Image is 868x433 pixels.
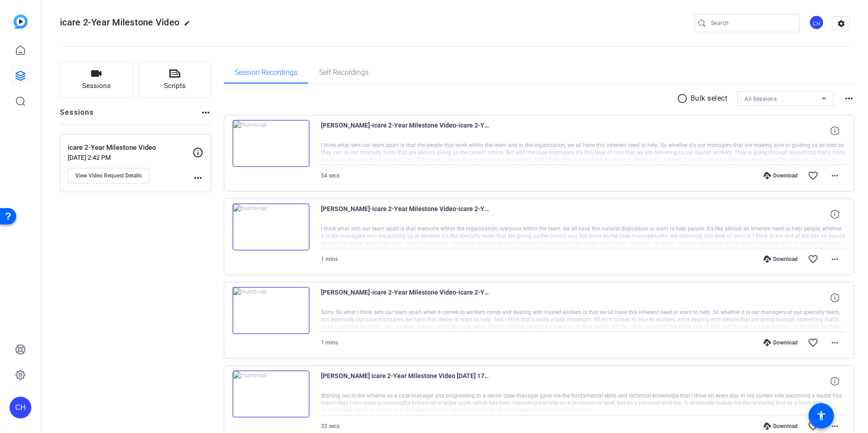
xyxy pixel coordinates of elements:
span: [PERSON_NAME] icare 2-Year Milestone Video [DATE] 17_29_27 [321,370,489,392]
span: [PERSON_NAME]-icare 2-Year Milestone Video-icare 2-Year Milestone Video-1755418144767-webcam [321,120,489,142]
span: Session Recordings [235,69,297,76]
div: Download [759,339,802,346]
span: 54 secs [321,172,340,179]
button: Sessions [60,62,133,98]
div: Download [759,172,802,179]
img: blue-gradient.svg [14,15,28,29]
mat-icon: favorite_border [808,421,819,432]
mat-icon: favorite_border [808,170,819,181]
span: 32 secs [321,423,340,429]
mat-icon: settings [832,17,850,30]
mat-icon: more_horiz [192,172,203,183]
input: Search [711,18,793,29]
mat-icon: more_horiz [829,421,840,432]
span: All Sessions [745,96,777,102]
div: Download [759,423,802,430]
div: CH [809,15,824,30]
p: icare 2-Year Milestone Video [68,143,192,153]
mat-icon: more_horiz [829,170,840,181]
img: thumb-nail [232,120,310,167]
ngx-avatar: Claire Holmes [809,15,825,31]
span: Scripts [164,81,186,91]
img: thumb-nail [232,203,310,251]
p: Bulk select [690,93,728,104]
mat-icon: more_horiz [200,107,211,118]
mat-icon: more_horiz [829,254,840,265]
mat-icon: radio_button_unchecked [677,93,690,104]
button: Scripts [138,62,212,98]
img: thumb-nail [232,370,310,418]
span: 1 mins [321,340,338,346]
div: CH [10,397,31,418]
p: [DATE] 2:42 PM [68,154,192,161]
button: View Video Request Details [68,168,149,183]
mat-icon: accessibility [816,410,827,421]
span: Sessions [82,81,111,91]
span: View Video Request Details [75,172,142,179]
mat-icon: edit [184,20,195,31]
span: [PERSON_NAME]-icare 2-Year Milestone Video-icare 2-Year Milestone Video-1755417935116-webcam [321,203,489,225]
mat-icon: more_horiz [843,93,854,104]
div: Download [759,256,802,263]
span: 1 mins [321,256,338,262]
mat-icon: favorite_border [808,254,819,265]
img: thumb-nail [232,287,310,334]
span: Self Recordings [319,69,369,76]
h2: Sessions [60,107,94,124]
span: [PERSON_NAME]-icare 2-Year Milestone Video-icare 2-Year Milestone Video-1755417715217-webcam [321,287,489,309]
mat-icon: favorite_border [808,337,819,348]
mat-icon: more_horiz [829,337,840,348]
span: icare 2-Year Milestone Video [60,17,179,28]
